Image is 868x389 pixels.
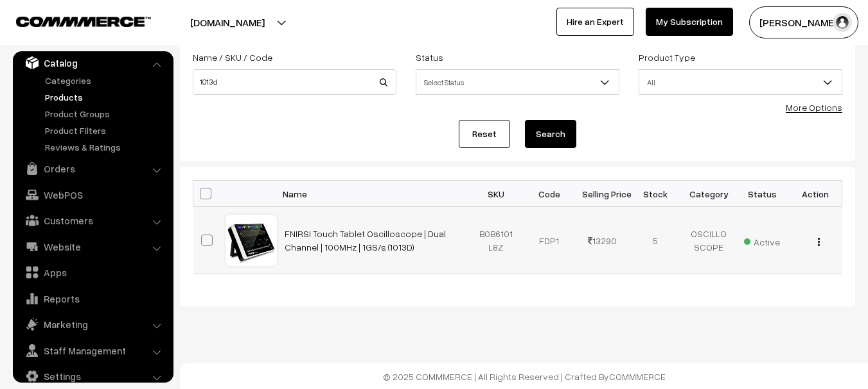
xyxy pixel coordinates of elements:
a: Hire an Expert [556,8,634,36]
a: Product Groups [42,107,169,120]
button: [DOMAIN_NAME] [145,6,310,38]
label: Product Type [639,51,695,64]
button: Search [525,120,576,148]
a: Apps [16,261,169,284]
span: All [639,71,842,94]
td: 13290 [576,207,629,274]
td: B0B6101L8Z [470,207,523,274]
th: Code [522,181,576,207]
a: Reports [16,287,169,310]
button: [PERSON_NAME] [749,6,858,38]
td: 5 [629,207,682,274]
a: Products [42,90,169,104]
img: user [833,13,852,32]
a: Website [16,235,169,258]
a: Marketing [16,313,169,336]
a: Reset [459,120,510,148]
img: COMMMERCE [16,17,151,26]
a: Customers [16,209,169,232]
a: COMMMERCE [609,371,666,382]
span: Active [744,232,780,249]
th: Action [789,181,842,207]
th: Status [736,181,789,207]
th: SKU [470,181,523,207]
a: Reviews & Ratings [42,140,169,154]
th: Category [682,181,736,207]
span: Select Status [416,69,619,95]
label: Name / SKU / Code [193,51,272,64]
th: Stock [629,181,682,207]
a: FNIRSI Touch Tablet Oscilloscope | Dual Channel | 100MHz | 1GS/s (1013D) [285,228,446,252]
span: All [639,69,842,95]
a: COMMMERCE [16,13,128,28]
img: Menu [818,238,820,246]
a: More Options [786,102,842,113]
td: OSCILLOSCOPE [682,207,736,274]
a: Categories [42,74,169,87]
th: Name [277,181,470,207]
a: Staff Management [16,339,169,362]
a: Product Filters [42,124,169,137]
a: Orders [16,157,169,180]
a: My Subscription [646,8,733,36]
a: Settings [16,365,169,388]
th: Selling Price [576,181,629,207]
td: FDP1 [522,207,576,274]
input: Name / SKU / Code [193,69,396,95]
a: Catalog [16,51,169,74]
a: WebPOS [16,183,169,206]
span: Select Status [416,71,619,94]
label: Status [416,51,443,64]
